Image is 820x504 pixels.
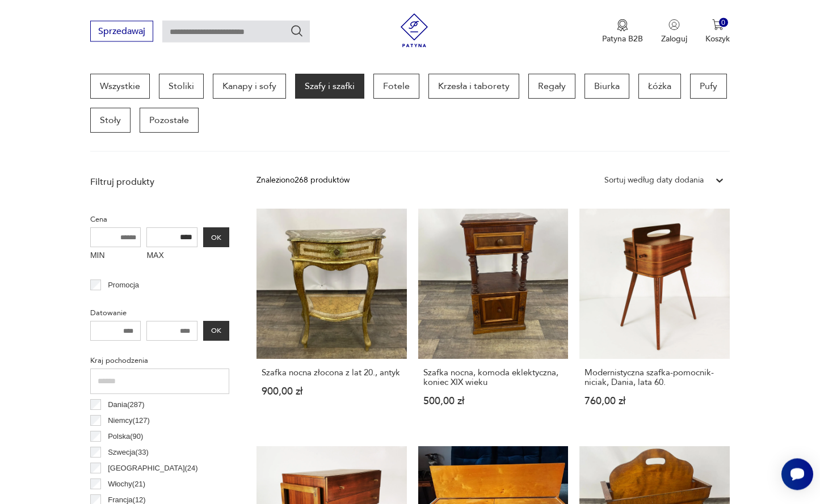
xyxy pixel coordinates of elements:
[108,431,143,443] p: Polska ( 90 )
[602,19,643,44] a: Ikona medaluPatyna B2B
[668,19,680,31] img: Ikonka użytkownika
[712,19,724,31] img: Ikona koszyka
[705,19,730,44] button: 0Koszyk
[90,355,229,367] p: Kraj pochodzenia
[262,387,402,397] p: 900,00 zł
[90,307,229,320] p: Datowanie
[146,248,197,266] label: MAX
[423,397,564,406] p: 500,00 zł
[290,24,304,38] button: Szukaj
[602,33,643,44] p: Patyna B2B
[90,28,153,36] a: Sprzedawaj
[617,19,628,32] img: Ikona medalu
[584,397,725,406] p: 760,00 zł
[108,478,145,491] p: Włochy ( 21 )
[108,463,197,475] p: [GEOGRAPHIC_DATA] ( 24 )
[90,21,153,42] button: Sprzedawaj
[90,176,229,189] p: Filtruj produkty
[90,248,141,266] label: MIN
[602,19,643,44] button: Patyna B2B
[203,228,229,248] button: OK
[528,74,575,99] a: Regały
[295,74,364,99] a: Szafy i szafki
[690,74,727,99] a: Pufy
[418,209,569,429] a: Szafka nocna, komoda eklektyczna, koniec XIX wiekuSzafka nocna, komoda eklektyczna, koniec XIX wi...
[661,19,687,44] button: Zaloguj
[719,18,729,28] div: 0
[90,74,150,99] a: Wszystkie
[213,74,286,99] a: Kanapy i sofy
[108,399,144,412] p: Dania ( 287 )
[159,74,204,99] a: Stoliki
[256,175,350,187] div: Znaleziono 268 produktów
[397,14,431,48] img: Patyna - sklep z meblami i dekoracjami vintage
[108,279,139,292] p: Promocja
[423,369,564,388] h3: Szafka nocna, komoda eklektyczna, koniec XIX wieku
[579,209,730,429] a: Modernistyczna szafka-pomocnik- niciak, Dania, lata 60.Modernistyczna szafka-pomocnik- niciak, Da...
[428,74,519,99] a: Krzesła i taborety
[373,74,419,99] a: Fotele
[256,209,407,429] a: Szafka nocna złocona z lat 20., antykSzafka nocna złocona z lat 20., antyk900,00 zł
[108,447,149,459] p: Szwecja ( 33 )
[705,33,730,44] p: Koszyk
[781,459,813,490] iframe: Smartsupp widget button
[90,108,131,133] a: Stoły
[90,214,229,226] p: Cena
[584,74,629,99] a: Biurka
[638,74,681,99] a: Łóżka
[584,369,725,388] h3: Modernistyczna szafka-pomocnik- niciak, Dania, lata 60.
[108,415,150,427] p: Niemcy ( 127 )
[661,33,687,44] p: Zaloguj
[140,108,199,133] a: Pozostałe
[262,369,402,378] h3: Szafka nocna złocona z lat 20., antyk
[604,175,704,187] div: Sortuj według daty dodania
[203,321,229,341] button: OK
